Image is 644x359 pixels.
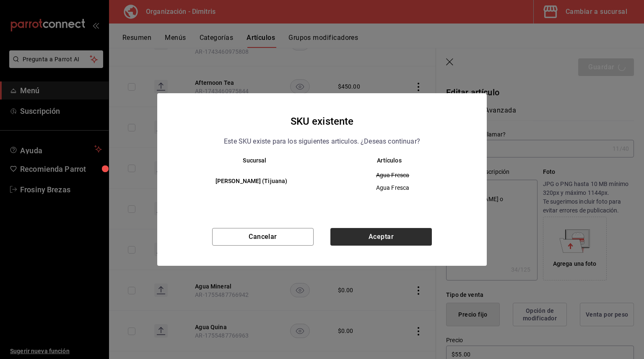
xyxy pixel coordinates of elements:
th: Artículos [322,157,470,164]
button: Aceptar [330,228,432,246]
span: Agua Fresca [329,171,456,179]
th: Sucursal [174,157,322,164]
span: Agua Fresca [329,183,456,192]
p: Este SKU existe para los siguientes articulos. ¿Deseas continuar? [224,136,420,147]
h6: [PERSON_NAME] (Tijuana) [187,177,315,186]
h4: SKU existente [291,113,354,129]
button: Cancelar [212,228,314,246]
